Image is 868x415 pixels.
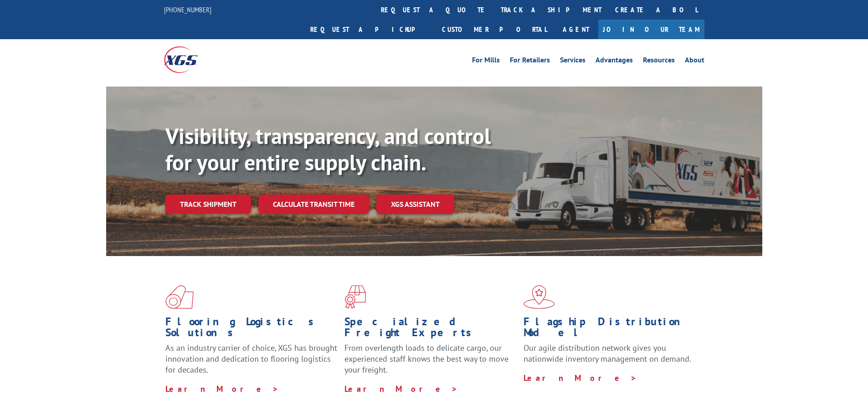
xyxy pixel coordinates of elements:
b: Visibility, transparency, and control for your entire supply chain. [165,122,491,176]
a: Learn More > [165,384,279,394]
span: As an industry carrier of choice, XGS has brought innovation and dedication to flooring logistics... [165,343,337,375]
a: Resources [643,56,675,67]
a: Request a pickup [303,20,435,39]
a: About [685,56,704,67]
a: Learn More > [344,384,458,394]
a: Join Our Team [598,20,704,39]
a: [PHONE_NUMBER] [164,5,211,14]
h1: Flooring Logistics Solutions [165,316,338,343]
a: Services [560,56,586,67]
a: Advantages [596,56,633,67]
a: Calculate transit time [258,195,369,214]
a: Agent [554,20,598,39]
a: For Mills [472,56,500,67]
p: From overlength loads to delicate cargo, our experienced staff knows the best way to move your fr... [344,343,517,383]
a: XGS ASSISTANT [376,195,454,214]
h1: Flagship Distribution Model [524,316,696,343]
img: xgs-icon-focused-on-flooring-red [344,285,366,309]
a: Learn More > [524,373,637,383]
h1: Specialized Freight Experts [344,316,517,343]
img: xgs-icon-flagship-distribution-model-red [524,285,555,309]
a: Customer Portal [435,20,554,39]
span: Our agile distribution network gives you nationwide inventory management on demand. [524,343,691,364]
a: For Retailers [510,56,550,67]
a: Track shipment [165,195,251,214]
img: xgs-icon-total-supply-chain-intelligence-red [165,285,194,309]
